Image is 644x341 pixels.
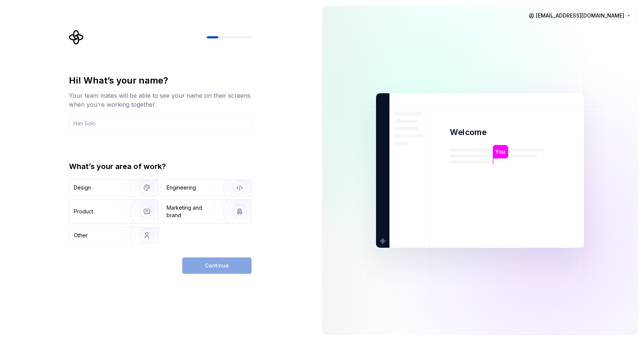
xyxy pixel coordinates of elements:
[69,91,252,109] div: Your team mates will be able to see your name on their screens when you’re working together.
[69,75,252,87] div: Hi! What’s your name?
[74,184,91,191] div: Design
[536,12,624,19] span: [EMAIL_ADDRESS][DOMAIN_NAME]
[525,9,635,22] button: [EMAIL_ADDRESS][DOMAIN_NAME]
[495,148,505,156] p: You
[69,30,84,45] svg: Supernova Logo
[69,115,252,131] input: Han Solo
[167,204,217,219] div: Marketing and brand
[69,161,252,172] div: What’s your area of work?
[450,127,486,138] p: Welcome
[74,208,93,215] div: Product
[74,232,88,239] div: Other
[167,184,196,191] div: Engineering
